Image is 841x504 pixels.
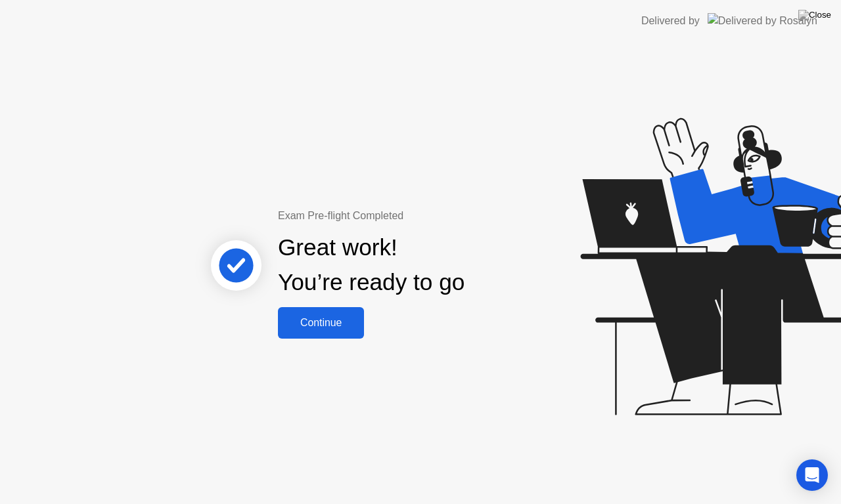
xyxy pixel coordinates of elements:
div: Delivered by [641,13,700,29]
img: Delivered by Rosalyn [708,13,817,28]
div: Exam Pre-flight Completed [278,208,549,224]
div: Great work! You’re ready to go [278,230,465,300]
div: Open Intercom Messenger [796,459,828,491]
img: Close [798,10,831,20]
button: Continue [278,307,364,339]
div: Continue [282,317,360,329]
